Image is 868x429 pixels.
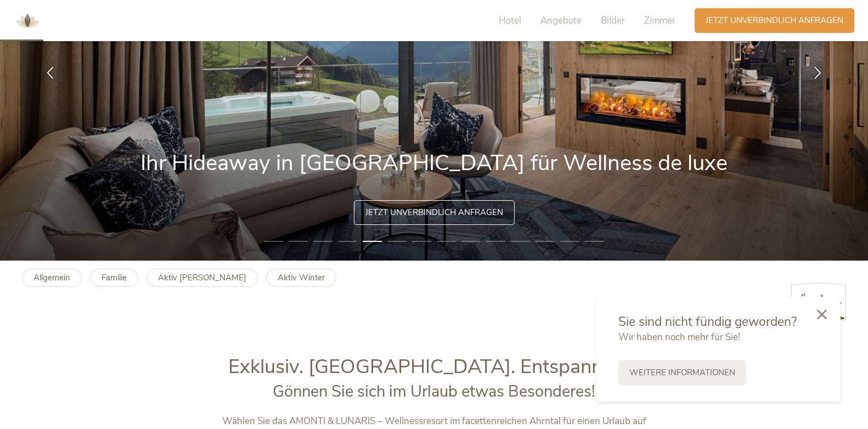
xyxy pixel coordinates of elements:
[158,272,246,283] b: Aktiv [PERSON_NAME]
[791,283,846,326] img: Südtirol
[11,16,44,24] a: AMONTI & LUNARIS Wellnessresort
[90,269,138,287] a: Familie
[278,272,325,283] b: Aktiv Winter
[228,353,640,380] span: Exklusiv. [GEOGRAPHIC_DATA]. Entspannend.
[629,367,735,379] span: Weitere Informationen
[644,14,675,27] span: Zimmer
[102,272,127,283] b: Familie
[365,207,503,218] span: Jetzt unverbindlich anfragen
[273,381,595,402] span: Gönnen Sie sich im Urlaub etwas Besonderes!
[540,14,582,27] span: Angebote
[11,4,44,37] img: AMONTI & LUNARIS Wellnessresort
[499,14,521,27] span: Hotel
[618,313,797,330] span: Sie sind nicht fündig geworden?
[266,269,336,287] a: Aktiv Winter
[146,269,258,287] a: Aktiv [PERSON_NAME]
[601,14,625,27] span: Bilder
[33,272,70,283] b: Allgemein
[618,331,740,343] span: Wir haben noch mehr für Sie!
[22,269,82,287] a: Allgemein
[618,360,746,385] a: Weitere Informationen
[706,15,843,26] span: Jetzt unverbindlich anfragen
